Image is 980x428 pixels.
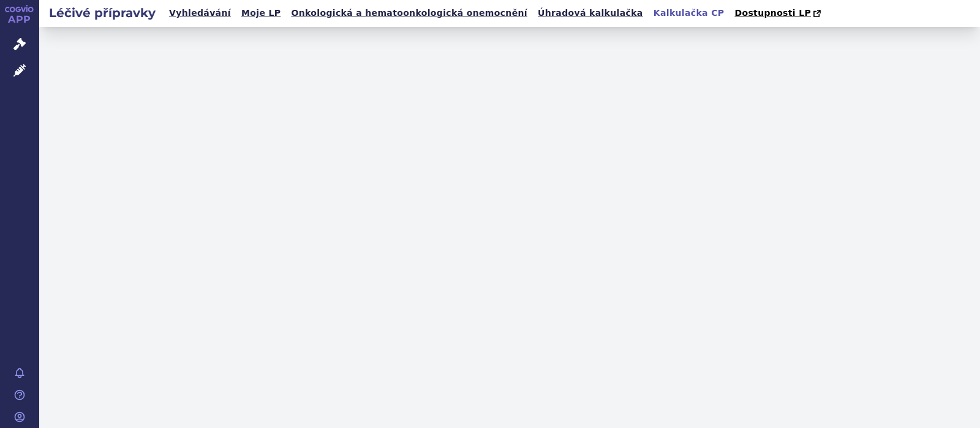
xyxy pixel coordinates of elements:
[287,5,531,21] a: Onkologická a hematoonkologická onemocnění
[165,5,235,21] a: Vyhledávání
[238,5,284,21] a: Moje LP
[534,5,647,21] a: Úhradová kalkulačka
[731,5,827,22] a: Dostupnosti LP
[39,4,165,21] h2: Léčivé přípravky
[650,5,728,21] a: Kalkulačka CP
[734,8,811,18] span: Dostupnosti LP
